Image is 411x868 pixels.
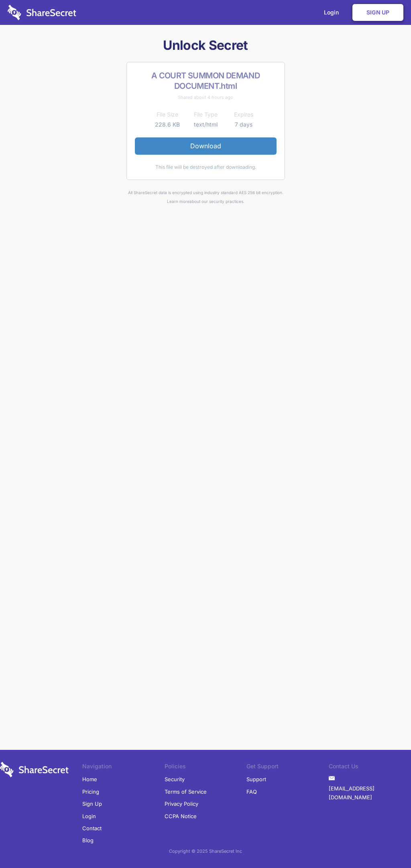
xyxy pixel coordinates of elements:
[82,786,99,798] a: Pricing
[225,120,263,129] td: 7 days
[135,93,277,102] div: Shared about 4 hours ago
[246,786,257,798] a: FAQ
[82,762,165,773] li: Navigation
[135,70,277,91] h2: A COURT SUMMON DEMAND DOCUMENT.html
[167,199,189,204] a: Learn more
[135,137,277,154] a: Download
[246,762,329,773] li: Get Support
[246,773,266,785] a: Support
[135,163,277,172] div: This file will be destroyed after downloading.
[187,120,225,129] td: text/html
[82,822,102,834] a: Contact
[82,798,102,810] a: Sign Up
[82,834,94,846] a: Blog
[149,110,187,119] th: File Size
[165,786,207,798] a: Terms of Service
[165,773,185,785] a: Security
[352,4,403,21] a: Sign Up
[82,810,96,822] a: Login
[225,110,263,119] th: Expires
[329,762,411,773] li: Contact Us
[165,810,197,822] a: CCPA Notice
[8,5,76,20] img: logo-wordmark-white-trans-d4663122ce5f474addd5e946df7df03e33cb6a1c49d2221995e7729f52c070b2.svg
[187,110,225,119] th: File Type
[329,782,411,804] a: [EMAIL_ADDRESS][DOMAIN_NAME]
[165,798,198,810] a: Privacy Policy
[165,762,247,773] li: Policies
[149,120,187,129] td: 228.6 KB
[82,773,97,785] a: Home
